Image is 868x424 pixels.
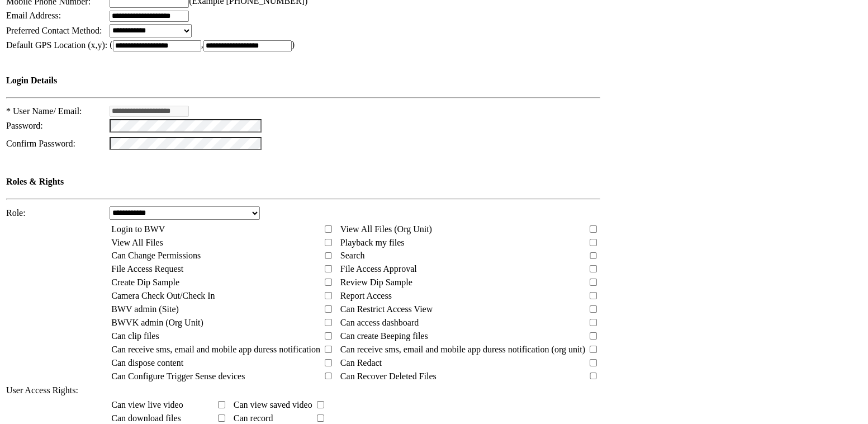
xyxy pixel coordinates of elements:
[111,400,183,409] span: Can view live video
[111,224,165,234] span: Login to BWV
[6,139,75,148] span: Confirm Password:
[6,76,600,86] h4: Login Details
[340,358,382,368] span: Can Redact
[6,385,78,395] span: User Access Rights:
[340,291,392,300] span: Report Access
[109,39,601,52] td: ( , )
[111,413,181,423] span: Can download files
[340,264,417,274] span: File Access Approval
[111,277,179,287] span: Create Dip Sample
[6,206,108,220] td: Role:
[340,238,405,247] span: Playback my files
[340,224,432,234] span: View All Files (Org Unit)
[340,345,585,354] span: Can receive sms, email and mobile app duress notification (org unit)
[111,238,163,247] span: View All Files
[6,26,102,35] span: Preferred Contact Method:
[111,331,159,341] span: Can clip files
[111,358,183,368] span: Can dispose content
[111,371,245,381] span: Can Configure Trigger Sense devices
[340,318,419,327] span: Can access dashboard
[111,345,320,354] span: Can receive sms, email and mobile app duress notification
[6,106,82,116] span: * User Name/ Email:
[6,40,107,50] span: Default GPS Location (x,y):
[340,251,365,260] span: Search
[234,400,312,409] span: Can view saved video
[340,277,412,287] span: Review Dip Sample
[340,371,437,381] span: Can Recover Deleted Files
[111,291,215,300] span: Camera Check Out/Check In
[234,413,273,423] span: Can record
[6,121,43,130] span: Password:
[6,11,61,20] span: Email Address:
[340,304,433,314] span: Can Restrict Access View
[111,318,203,327] span: BWVK admin (Org Unit)
[340,331,428,341] span: Can create Beeping files
[6,177,600,187] h4: Roles & Rights
[111,304,179,314] span: BWV admin (Site)
[111,251,201,260] span: Can Change Permissions
[111,264,183,274] span: File Access Request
